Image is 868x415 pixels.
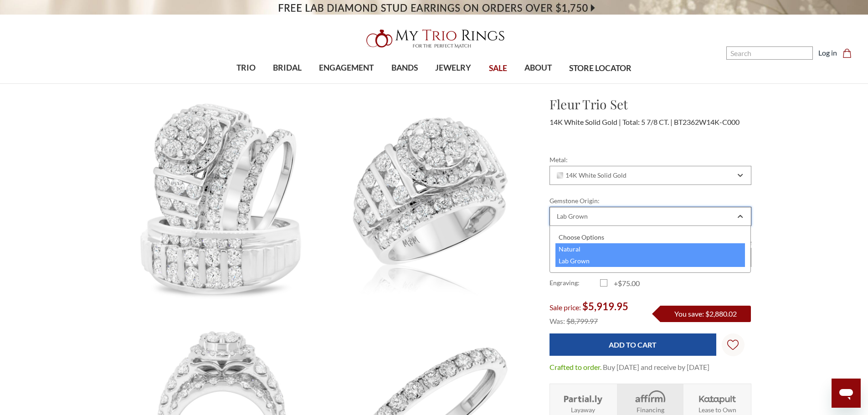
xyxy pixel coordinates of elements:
span: ENGAGEMENT [319,62,374,74]
img: Layaway [562,389,604,405]
div: Combobox [550,207,751,226]
span: $5,919.95 [582,300,628,313]
div: Lab Grown [557,213,588,220]
svg: Wish Lists [727,311,739,379]
a: Wish Lists [722,333,745,356]
button: submenu toggle [400,83,409,84]
span: JEWELRY [435,62,471,74]
div: Choose Options [555,231,745,243]
button: submenu toggle [241,83,251,84]
strong: Layaway [571,405,595,415]
img: Katapult [696,389,739,405]
a: Log in [818,47,837,58]
label: Gemstone Origin: [550,196,751,205]
span: SALE [489,62,507,74]
input: Search and use arrows or TAB to navigate results [726,46,813,60]
strong: Lease to Own [699,405,736,415]
a: SALE [480,54,515,83]
span: Total: 5 7/8 CT. [622,118,673,126]
span: 14K White Solid Gold [550,118,621,126]
div: Natural [555,243,745,255]
strong: Financing [637,405,664,415]
a: STORE LOCATOR [560,54,640,83]
img: Photo of Fleur 5 7/8 ct tw. Lab Grown Round Cluster Trio Set 14K White Gold [BT2362W-C000] [118,95,326,303]
a: Cart with 0 items [842,47,857,58]
span: $8,799.97 [566,317,598,325]
span: You save: $2,880.02 [674,309,737,318]
input: Add to Cart [550,333,716,356]
a: ABOUT [516,53,560,83]
iframe: Button to launch messaging window [832,379,861,408]
a: ENGAGEMENT [310,53,382,83]
img: Photo of Fleur 5 7/8 ct tw. Lab Grown Round Cluster Trio Set 14K White Gold [BT2362WE-C000] [326,95,534,303]
a: JEWELRY [426,53,480,83]
span: TRIO [236,62,256,74]
span: BANDS [391,62,418,74]
span: Was: [550,317,565,325]
button: submenu toggle [534,83,543,84]
span: BRIDAL [273,62,302,74]
h1: Fleur Trio Set [550,95,751,114]
dt: Crafted to order. [550,362,601,373]
label: Engraving: [550,278,600,289]
img: Affirm [629,389,671,405]
span: STORE LOCATOR [569,62,632,74]
a: My Trio Rings [252,24,616,53]
span: ABOUT [524,62,552,74]
a: TRIO [228,53,264,83]
label: +$75.00 [600,278,651,289]
div: Lab Grown [555,255,745,267]
dd: Buy [DATE] and receive by [DATE] [603,362,709,373]
a: BRIDAL [264,53,310,83]
div: Combobox [550,166,751,185]
button: submenu toggle [342,83,351,84]
label: Metal: [550,155,751,164]
button: submenu toggle [449,83,458,84]
span: 14K White Solid Gold [557,172,627,179]
span: Sale price: [550,303,581,312]
svg: cart.cart_preview [842,49,852,58]
a: BANDS [383,53,426,83]
button: submenu toggle [283,83,292,84]
img: My Trio Rings [361,24,507,53]
span: BT2362W14K-C000 [674,118,740,126]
